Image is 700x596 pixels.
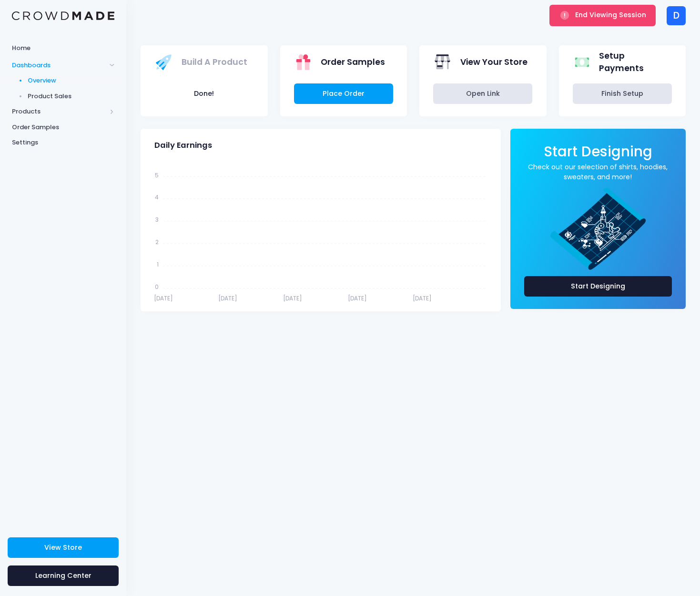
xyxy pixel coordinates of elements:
tspan: [DATE] [283,294,302,302]
span: Dashboards [12,61,106,70]
tspan: [DATE] [413,294,432,302]
div: D [667,6,686,25]
span: View Store [44,543,82,552]
tspan: [DATE] [348,294,367,302]
button: Done! [154,83,254,104]
span: Setup Payments [599,50,669,75]
span: Overview [28,76,115,85]
span: Learning Center [35,571,91,580]
span: Start Designing [544,142,652,161]
a: Open Link [433,83,532,104]
span: Order Samples [321,56,385,68]
span: Daily Earnings [154,141,212,150]
a: Place Order [294,83,393,104]
a: Learning Center [8,565,119,586]
button: End Viewing Session [549,5,656,26]
a: Start Designing [544,150,652,159]
a: Finish Setup [573,83,672,104]
img: Logo [12,11,114,21]
a: Check out our selection of shirts, hoodies, sweaters, and more! [524,162,672,182]
tspan: 3 [155,216,159,224]
a: Start Designing [524,276,672,297]
a: View Store [8,537,119,558]
tspan: 0 [155,283,159,291]
tspan: [DATE] [218,294,237,302]
span: End Viewing Session [575,10,646,20]
span: Products [12,107,106,116]
span: View Your Store [460,56,528,68]
span: Settings [12,138,114,147]
tspan: 1 [157,260,159,268]
span: Home [12,43,114,53]
tspan: 2 [155,238,159,246]
span: Order Samples [12,123,114,132]
span: Product Sales [28,92,115,101]
tspan: [DATE] [154,294,173,302]
span: Build A Product [182,56,247,68]
tspan: 5 [155,171,159,179]
tspan: 4 [155,193,159,201]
